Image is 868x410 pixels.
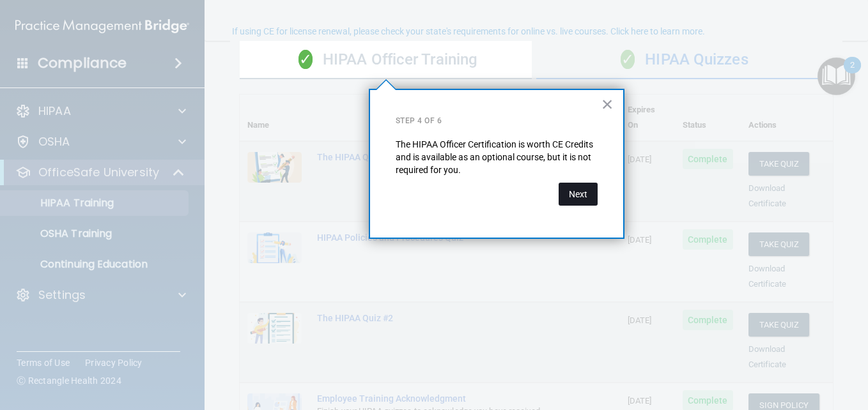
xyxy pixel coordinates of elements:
span: ✓ [298,50,313,69]
p: Step 4 of 6 [396,116,598,126]
p: The HIPAA Officer Certification is worth CE Credits and is available as an optional course, but i... [396,139,598,176]
button: Close [601,94,614,114]
button: Next [559,183,598,206]
div: HIPAA Officer Training [240,41,536,79]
